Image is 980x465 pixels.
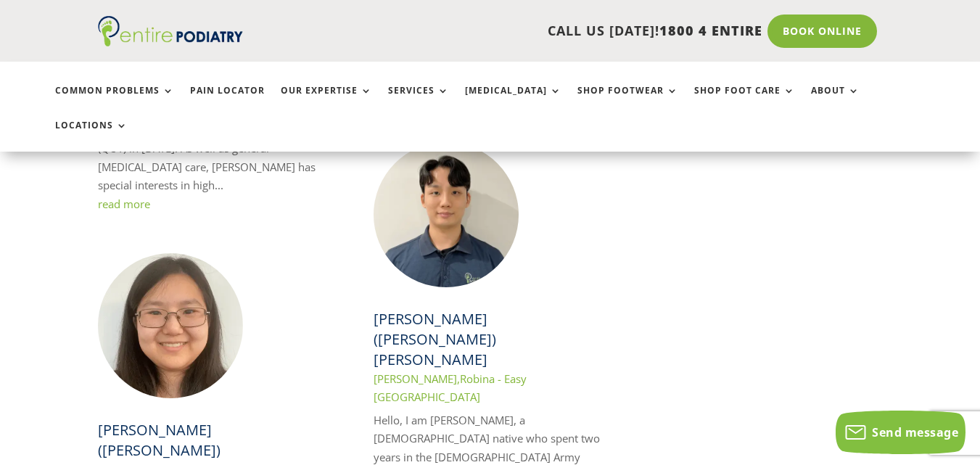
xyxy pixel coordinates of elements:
[374,309,496,369] a: [PERSON_NAME] ([PERSON_NAME]) [PERSON_NAME]
[374,370,606,407] p: ,
[190,86,265,117] a: Pain Locator
[767,15,877,48] a: Book Online
[98,253,243,398] img: Heidi (Tsz Hei) Cheng
[55,86,174,117] a: Common Problems
[98,197,150,211] a: read more
[836,411,965,454] button: Send message
[98,35,243,49] a: Entire Podiatry
[276,22,762,41] p: CALL US [DATE]!
[465,86,561,117] a: [MEDICAL_DATA]
[694,86,795,117] a: Shop Foot Care
[374,142,519,287] img: Joe (Hak Joo) Kim
[388,86,449,117] a: Services
[98,16,243,46] img: logo (1)
[872,424,958,440] span: Send message
[55,120,128,152] a: Locations
[281,86,372,117] a: Our Expertise
[811,86,860,117] a: About
[577,86,678,117] a: Shop Footwear
[659,22,762,39] span: 1800 4 ENTIRE
[374,371,457,386] a: [PERSON_NAME]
